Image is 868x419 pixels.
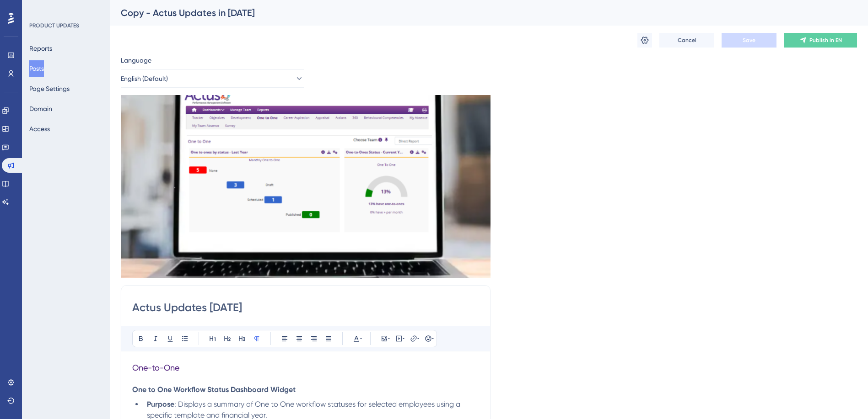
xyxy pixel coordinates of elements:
button: Reports [29,40,52,57]
span: Cancel [678,37,696,44]
span: English (Default) [121,73,168,84]
span: Publish in EN [809,37,842,44]
span: Save [743,37,755,44]
button: Domain [29,101,52,117]
div: Copy - Actus Updates in [DATE] [121,6,834,19]
button: Save [722,33,776,48]
input: Post Title [132,300,479,315]
button: Cancel [659,33,714,48]
span: Language [121,55,151,66]
button: Posts [29,60,44,77]
button: English (Default) [121,69,304,88]
strong: One to One Workflow Status Dashboard Widget [132,385,296,394]
strong: Purpose [147,400,174,408]
div: PRODUCT UPDATES [29,22,79,29]
button: Access [29,121,50,137]
button: Publish in EN [784,33,857,48]
span: One-to-One [132,363,179,372]
button: Page Settings [29,80,70,97]
img: file-1760354674098.PNG [121,95,491,278]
